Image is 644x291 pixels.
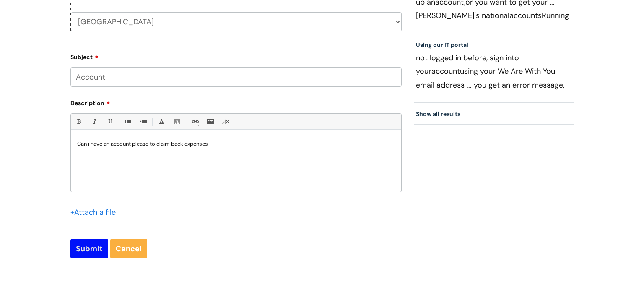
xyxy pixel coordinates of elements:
input: Submit [70,239,108,258]
a: Font Color [156,116,166,127]
a: Italic (Ctrl-I) [89,116,99,127]
a: Link [190,116,200,127]
a: Show all results [416,110,460,118]
a: 1. Ordered List (Ctrl-Shift-8) [138,116,148,127]
a: Cancel [110,239,147,258]
a: • Unordered List (Ctrl-Shift-7) [122,116,133,127]
span: accounts [509,10,542,21]
a: Remove formatting (Ctrl-\) [221,116,231,127]
a: Underline(Ctrl-U) [104,116,115,127]
a: Bold (Ctrl-B) [73,116,84,127]
label: Subject [70,51,402,61]
p: Can i have an account please to claim back expenses [77,140,395,148]
a: Back Color [171,116,182,127]
span: account [431,66,460,76]
a: Using our IT portal [416,41,468,49]
div: Attach a file [70,206,121,219]
label: Description [70,97,402,107]
a: Insert Image... [205,116,216,127]
p: not logged in before, sign into your using your We Are With You email address ... you get an erro... [416,51,572,91]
